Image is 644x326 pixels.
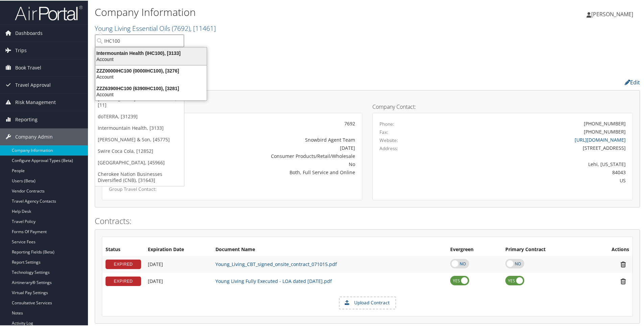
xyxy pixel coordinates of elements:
div: Lehi, [US_STATE] [444,160,626,167]
th: Primary Contract [502,243,588,255]
img: airportal-logo.png [15,4,83,20]
div: [PHONE_NUMBER] [584,127,626,135]
span: , [ 11461 ] [190,23,216,32]
a: doTERRA, [31239] [95,110,184,122]
i: Remove Contract [617,260,629,267]
span: [DATE] [148,260,163,267]
a: [PERSON_NAME] [586,3,640,24]
input: Search Accounts [95,34,184,46]
a: Young_Living_CBT_signed_onsite_contract_071015.pdf [215,260,337,267]
label: Address: [379,144,398,151]
a: [URL][DOMAIN_NAME] [575,136,626,142]
div: EXPIRED [106,259,141,268]
div: EXPIRED [106,276,141,285]
div: Account [91,91,211,97]
div: 84043 [444,168,626,175]
div: [DATE] [194,144,355,151]
div: Both, Full Service and Online [194,168,355,175]
a: [GEOGRAPHIC_DATA], [45966] [95,156,184,168]
label: Group Travel Contact: [109,185,184,192]
span: Risk Management [15,93,56,110]
div: Add/Edit Date [148,261,209,267]
a: Young Living Fully Executed - LOA dated [DATE].pdf [215,277,332,284]
span: [PERSON_NAME] [591,10,633,17]
label: Fax: [379,128,388,135]
a: Swire Coca Cola, [12852] [95,145,184,156]
a: [PERSON_NAME] Communications, [11] [95,93,184,110]
label: Phone: [379,120,394,127]
div: Add/Edit Date [148,278,209,284]
th: Document Name [212,243,447,255]
i: Remove Contract [617,277,629,284]
a: Edit [625,78,640,85]
div: No [194,160,355,167]
th: Actions [588,243,632,255]
h2: Contracts: [95,215,640,226]
a: Cherokee Nation Businesses Diversified (CNB), [31643] [95,168,184,185]
label: Upload Contract [340,297,395,308]
div: [STREET_ADDRESS] [444,144,626,151]
span: Travel Approval [15,76,51,93]
div: ZZZ0000IHC100 (0000IHC100), [3276] [91,67,211,73]
span: Trips [15,41,27,58]
span: Reporting [15,110,38,127]
a: Intermountain Health, [3133] [95,122,184,133]
span: Book Travel [15,59,41,76]
th: Status [102,243,144,255]
div: Account [91,73,211,79]
div: ZZZ6390IHC100 (6390IHC100), [3281] [91,85,211,91]
a: Young Living Essential Oils [95,23,216,32]
div: Consumer Products/Retail/Wholesale [194,152,355,159]
h4: Account Details: [102,103,362,109]
span: Company Admin [15,128,53,145]
div: Account [91,56,211,62]
div: Snowbird Agent Team [194,136,355,143]
th: Evergreen [447,243,502,255]
span: Dashboards [15,24,43,41]
th: Expiration Date [144,243,212,255]
h2: Company Profile: [95,76,455,87]
div: US [444,176,626,183]
span: ( 7692 ) [172,23,190,32]
a: [PERSON_NAME] & Son, [45775] [95,133,184,145]
label: Website: [379,136,398,143]
div: [PHONE_NUMBER] [584,119,626,126]
span: [DATE] [148,277,163,284]
div: Intermountain Health (IHC100), [3133] [91,49,211,56]
h1: Company Information [95,4,458,19]
h4: Company Contact: [372,103,633,109]
div: 7692 [194,119,355,126]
